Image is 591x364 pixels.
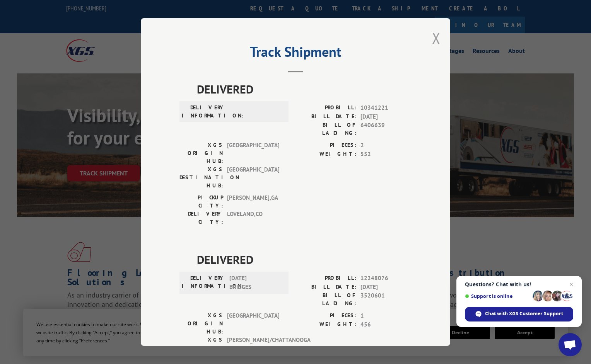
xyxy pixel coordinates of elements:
[360,141,412,150] span: 2
[465,281,573,287] span: Questions? Chat with us!
[182,104,225,120] label: DELIVERY INFORMATION:
[360,121,412,137] span: 6406639
[179,46,412,61] h2: Track Shipment
[295,311,357,320] label: PIECES:
[295,104,357,112] label: PROBILL:
[360,112,412,121] span: [DATE]
[227,311,279,336] span: [GEOGRAPHIC_DATA]
[295,291,357,308] label: BILL OF LADING:
[567,280,576,289] span: Close chat
[559,333,582,356] div: Open chat
[179,194,223,210] label: PICKUP CITY:
[227,141,279,165] span: [GEOGRAPHIC_DATA]
[179,165,223,190] label: XGS DESTINATION HUB:
[197,251,412,268] span: DELIVERED
[295,274,357,283] label: PROBILL:
[295,320,357,329] label: WEIGHT:
[227,194,279,210] span: [PERSON_NAME] , GA
[179,336,223,360] label: XGS DESTINATION HUB:
[179,141,223,165] label: XGS ORIGIN HUB:
[295,150,357,159] label: WEIGHT:
[432,28,441,48] button: Close modal
[229,274,282,291] span: [DATE] BRIDGES
[360,320,412,329] span: 456
[179,311,223,336] label: XGS ORIGIN HUB:
[227,165,279,190] span: [GEOGRAPHIC_DATA]
[360,291,412,308] span: 3520601
[295,121,357,137] label: BILL OF LADING:
[360,274,412,283] span: 12248076
[182,274,225,291] label: DELIVERY INFORMATION:
[227,210,279,226] span: LOVELAND , CO
[485,310,563,317] span: Chat with XGS Customer Support
[360,104,412,112] span: 10341221
[295,112,357,121] label: BILL DATE:
[295,141,357,150] label: PIECES:
[179,210,223,226] label: DELIVERY CITY:
[360,150,412,159] span: 552
[227,336,279,360] span: [PERSON_NAME]/CHATTANOOGA
[465,307,573,321] div: Chat with XGS Customer Support
[360,311,412,320] span: 1
[465,293,530,299] span: Support is online
[197,80,412,98] span: DELIVERED
[360,283,412,292] span: [DATE]
[295,283,357,292] label: BILL DATE:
